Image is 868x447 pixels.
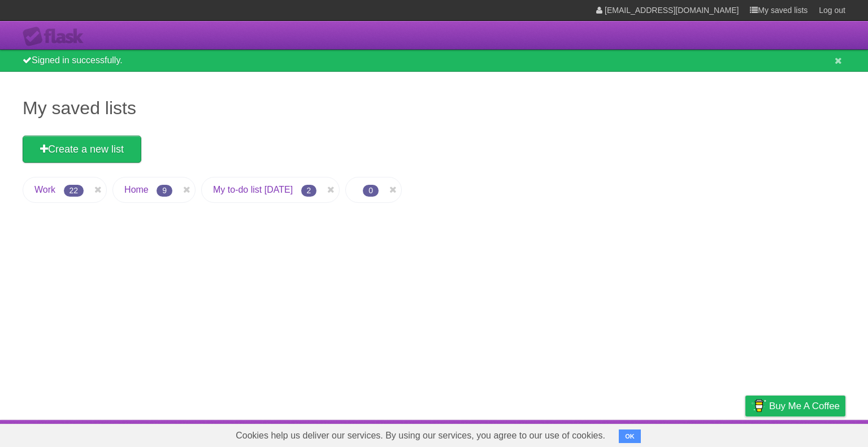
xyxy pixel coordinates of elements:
[157,185,172,197] span: 9
[213,185,293,194] a: My to-do list [DATE]
[23,27,90,47] div: Flask
[769,396,840,416] span: Buy me a coffee
[23,94,845,121] h1: My saved lists
[595,423,619,444] a: About
[224,424,617,447] span: Cookies help us deliver our services. By using our services, you agree to our use of cookies.
[124,185,149,194] a: Home
[632,423,678,444] a: Developers
[731,423,760,444] a: Privacy
[23,136,141,163] a: Create a new list
[745,396,845,416] a: Buy me a coffee
[363,185,379,197] span: 0
[34,185,55,194] a: Work
[774,423,845,444] a: Suggest a feature
[751,396,766,415] img: Buy me a coffee
[692,423,717,444] a: Terms
[301,185,317,197] span: 2
[64,185,84,197] span: 22
[619,429,641,443] button: OK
